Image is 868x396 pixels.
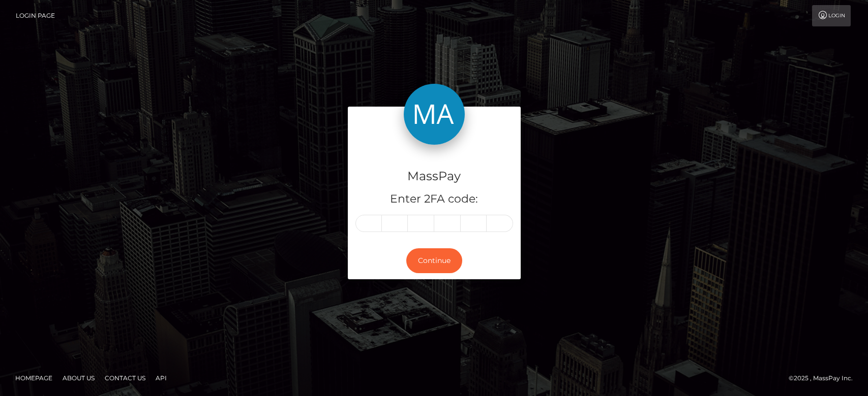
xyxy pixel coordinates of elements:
[11,370,56,386] a: Homepage
[355,191,513,207] h5: Enter 2FA code:
[16,5,55,26] a: Login Page
[58,370,99,386] a: About Us
[812,5,851,26] a: Login
[152,370,171,386] a: API
[101,370,149,386] a: Contact Us
[355,168,513,185] h4: MassPay
[406,248,462,273] button: Continue
[404,84,465,145] img: MassPay
[789,373,860,384] div: © 2025 , MassPay Inc.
